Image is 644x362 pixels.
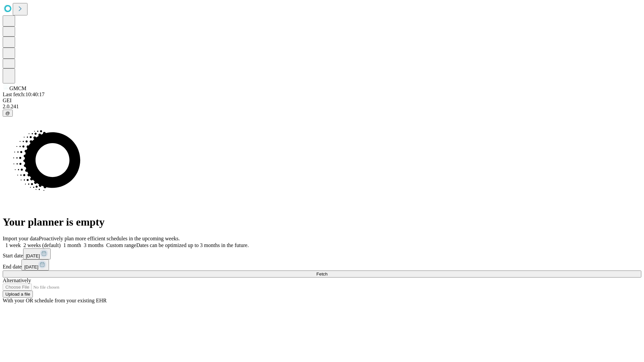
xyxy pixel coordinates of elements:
[3,298,107,303] span: With your OR schedule from your existing EHR
[3,259,641,270] div: End date
[63,242,81,248] span: 1 month
[3,92,45,97] span: Last fetch: 10:40:17
[3,291,33,298] button: Upload a file
[5,111,10,116] span: @
[106,242,136,248] span: Custom range
[3,110,13,117] button: @
[3,104,641,110] div: 2.0.241
[23,242,61,248] span: 2 weeks (default)
[316,271,327,277] span: Fetch
[5,242,21,248] span: 1 week
[136,242,249,248] span: Dates can be optimized up to 3 months in the future.
[3,236,39,241] span: Import your data
[39,236,180,241] span: Proactively plan more efficient schedules in the upcoming weeks.
[26,253,40,258] span: [DATE]
[3,98,641,104] div: GEI
[84,242,104,248] span: 3 months
[3,270,641,278] button: Fetch
[3,278,31,283] span: Alternatively
[3,216,641,228] h1: Your planner is empty
[9,85,26,91] span: GMCM
[3,248,641,259] div: Start date
[23,248,51,259] button: [DATE]
[24,264,38,269] span: [DATE]
[21,259,49,270] button: [DATE]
